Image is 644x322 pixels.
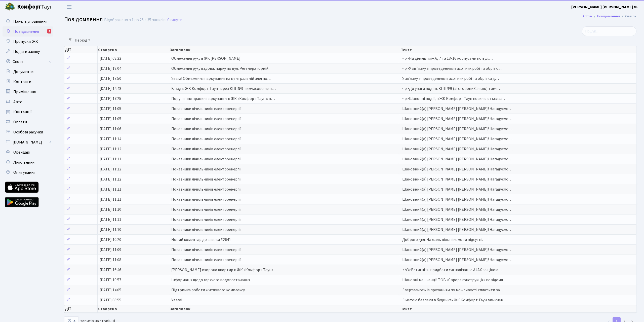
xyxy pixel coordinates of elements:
[171,267,273,273] span: [PERSON_NAME] охорона квартир в ЖК «Комфорт Таун»
[402,56,493,61] span: <p>На ділянці між 6, 7 та 13-16 корпусами по вул.…
[402,76,499,81] span: У звʼязку з проведенням висотних робіт з обрізки д…
[98,46,169,53] th: Створено
[100,166,121,172] span: [DATE] 11:12
[169,305,400,313] th: Заголовок
[100,287,121,293] span: [DATE] 14:05
[100,237,121,242] span: [DATE] 10:20
[400,46,636,53] th: Текст
[3,167,53,177] a: Опитування
[13,79,31,85] span: Контакти
[402,126,512,132] span: Шановний(а) [PERSON_NAME] [PERSON_NAME]! Нагадуємо…
[171,106,242,112] span: Показники лічильників електроенергії
[100,197,121,202] span: [DATE] 11:11
[3,137,53,147] a: [DOMAIN_NAME]
[100,267,121,273] span: [DATE] 16:46
[402,237,483,242] span: Доброго дня. На жаль вільні комори відсутні.
[64,46,98,53] th: Дії
[5,2,15,12] img: logo.png
[402,257,512,263] span: Шановний(а) [PERSON_NAME] [PERSON_NAME]! Нагадуємо…
[571,4,638,10] a: [PERSON_NAME] [PERSON_NAME] М.
[171,207,242,212] span: Показники лічильників електроенергії
[171,136,242,142] span: Показники лічильників електроенергії
[171,187,242,192] span: Показники лічильників електроенергії
[13,69,33,75] span: Документи
[13,160,34,165] span: Лічильники
[3,147,53,157] a: Орендарі
[402,197,512,202] span: Шановний(а) [PERSON_NAME] [PERSON_NAME]! Нагадуємо…
[104,18,166,22] div: Відображено з 1 по 25 з 35 записів.
[402,166,512,172] span: Шановний(а) [PERSON_NAME] [PERSON_NAME]! Нагадуємо…
[64,15,103,24] span: Повідомлення
[3,37,53,47] a: Пропуск в ЖК
[3,47,53,57] a: Подати заявку
[402,277,507,283] span: Шановні мешканці! ТОВ «Єврореконструкція» повідомл…
[3,16,53,26] a: Панель управління
[402,96,506,101] span: <p>Шановні водії, в ЖК Комфорт Таун посилюються за…
[171,56,240,61] span: Обмеження руху в ЖК [PERSON_NAME]
[100,227,121,232] span: [DATE] 11:10
[3,127,53,137] a: Особові рахунки
[13,99,22,105] span: Авто
[100,176,121,182] span: [DATE] 11:12
[597,14,620,19] a: Повідомлення
[100,207,121,212] span: [DATE] 11:10
[73,36,92,45] a: Період
[169,46,400,53] th: Заголовок
[582,26,636,36] input: Пошук...
[100,217,121,222] span: [DATE] 11:11
[100,126,121,132] span: [DATE] 11:06
[171,116,242,122] span: Показники лічильників електроенергії
[3,107,53,117] a: Квитанції
[171,76,271,81] span: Увага! Обмеження паркування на центральній алеї по…
[13,39,38,44] span: Пропуск в ЖК
[100,156,121,162] span: [DATE] 11:11
[171,197,242,202] span: Показники лічильників електроенергії
[63,3,75,11] button: Переключити навігацію
[620,14,636,19] li: Список
[13,129,43,135] span: Особові рахунки
[13,29,39,34] span: Повідомлення
[402,287,504,293] span: Звертаємось із проханням по можливості сплатити за…
[3,97,53,107] a: Авто
[171,156,242,162] span: Показники лічильників електроенергії
[402,207,512,212] span: Шановний(а) [PERSON_NAME] [PERSON_NAME]! Нагадуємо…
[100,277,121,283] span: [DATE] 10:57
[13,119,27,125] span: Оплати
[171,257,242,263] span: Показники лічильників електроенергії
[100,247,121,253] span: [DATE] 11:09
[171,96,275,101] span: Порушення правил паркування в ЖК «Комфорт Таун»: п…
[171,297,182,303] span: Увага!
[402,247,512,253] span: Шановний(а) [PERSON_NAME] [PERSON_NAME]! Нагадуємо…
[100,187,121,192] span: [DATE] 11:11
[100,56,121,61] span: [DATE] 08:22
[402,187,512,192] span: Шановний(а) [PERSON_NAME] [PERSON_NAME]! Нагадуємо…
[3,57,53,67] a: Спорт
[47,29,51,33] div: 4
[167,18,182,22] a: Скинути
[171,247,242,253] span: Показники лічильників електроенергії
[402,217,512,222] span: Шановний(а) [PERSON_NAME] [PERSON_NAME]! Нагадуємо…
[17,3,53,11] span: Таун
[402,66,502,71] span: <p>У зв`язку з проведенням висотних робіт з обрізк…
[100,146,121,152] span: [DATE] 11:12
[17,3,41,11] b: Комфорт
[402,146,512,152] span: Шановний(а) [PERSON_NAME] [PERSON_NAME]! Нагадуємо…
[98,305,169,313] th: Створено
[171,287,245,293] span: Підтримка роботи житлового комплексу
[171,146,242,152] span: Показники лічильників електроенергії
[402,267,502,273] span: <h3>Встигніть придбати сигналізацію AJAX за ціною…
[13,109,32,115] span: Квитанції
[100,66,121,71] span: [DATE] 18:04
[171,237,231,242] span: Новий коментар до заявки #2641
[100,76,121,81] span: [DATE] 17:50
[171,166,242,172] span: Показники лічильників електроенергії
[13,150,30,155] span: Орендарі
[3,77,53,87] a: Контакти
[575,11,644,22] nav: breadcrumb
[3,26,53,37] a: Повідомлення4
[402,156,512,162] span: Шановний(а) [PERSON_NAME] [PERSON_NAME]! Нагадуємо…
[100,106,121,112] span: [DATE] 11:05
[13,170,35,175] span: Опитування
[64,305,98,313] th: Дії
[13,49,40,54] span: Подати заявку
